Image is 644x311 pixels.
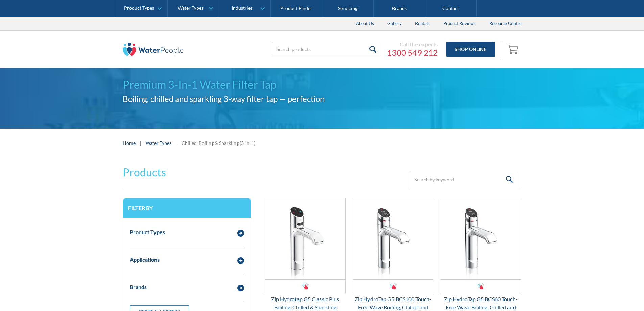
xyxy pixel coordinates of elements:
img: shopping cart [507,44,520,54]
h2: Products [123,164,166,180]
h3: Filter by [128,205,246,211]
div: Call the experts [387,41,438,48]
a: Gallery [381,17,408,30]
img: Zip HydroTap G5 BCS100 Touch-Free Wave Boiling, Chilled and Sparkling [353,198,433,279]
div: Applications [130,256,160,264]
iframe: podium webchat widget bubble [576,277,644,311]
input: Search products [272,42,380,57]
a: Shop Online [446,42,495,57]
div: | [175,139,178,147]
a: Water Types [146,139,171,147]
div: Industries [232,5,253,11]
a: About Us [349,17,381,30]
a: Rentals [408,17,436,30]
a: 1300 549 212 [387,48,438,58]
div: Product Types [124,5,154,11]
h1: Premium 3-In-1 Water Filter Tap [123,76,522,93]
div: Brands [130,283,147,291]
img: Zip HydroTap G5 BCS60 Touch-Free Wave Boiling, Chilled and Sparkling [440,198,521,279]
input: Search by keyword [410,172,518,187]
a: Product Reviews [436,17,482,30]
a: Home [123,139,136,147]
img: The Water People [123,43,184,56]
a: Resource Centre [482,17,528,30]
div: | [139,139,142,147]
div: Water Types [178,5,204,11]
a: Open empty cart [505,41,522,58]
div: Chilled, Boiling & Sparkling (3-in-1) [182,139,255,147]
div: Product Types [130,228,165,236]
img: Zip Hydrotap G5 Classic Plus Boiling, Chilled & Sparkling (Residential) [265,198,345,279]
h2: Boiling, chilled and sparkling 3-way filter tap — perfection [123,93,522,105]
